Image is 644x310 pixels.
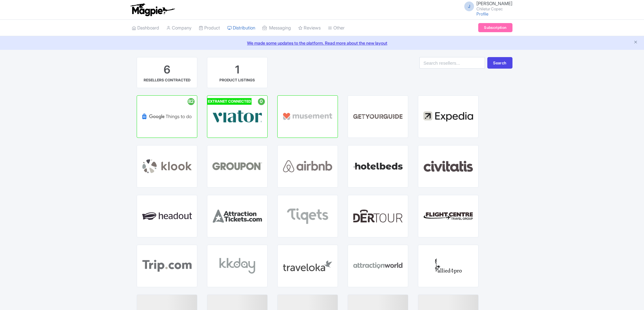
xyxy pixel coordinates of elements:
a: Reviews [298,20,321,36]
a: Company [166,20,192,36]
div: 6 [164,62,170,77]
a: 6 RESELLERS CONTRACTED [137,57,197,88]
a: Profile [476,11,489,16]
a: Other [328,20,345,36]
a: 1 PRODUCT LISTINGS [207,57,268,88]
img: logo-ab69f6fb50320c5b225c76a69d11143b.png [129,3,176,16]
a: EXTRANET CONNECTED 0 [207,95,268,138]
small: Chiletur Copec [476,7,512,11]
div: 1 [235,62,239,77]
a: Product [199,20,220,36]
a: 82 [137,95,197,138]
a: Distribution [227,20,255,36]
span: [PERSON_NAME] [476,1,512,6]
a: Dashboard [132,20,159,36]
span: J [464,2,474,11]
div: RESELLERS CONTRACTED [144,77,190,83]
a: We made some updates to the platform. Read more about the new layout [4,40,640,46]
button: Search [487,57,512,69]
button: Close announcement [633,39,638,46]
a: Messaging [262,20,291,36]
a: J [PERSON_NAME] Chiletur Copec [461,1,512,11]
a: Subscription [478,23,512,32]
input: Search resellers... [419,57,485,69]
div: PRODUCT LISTINGS [219,77,255,83]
